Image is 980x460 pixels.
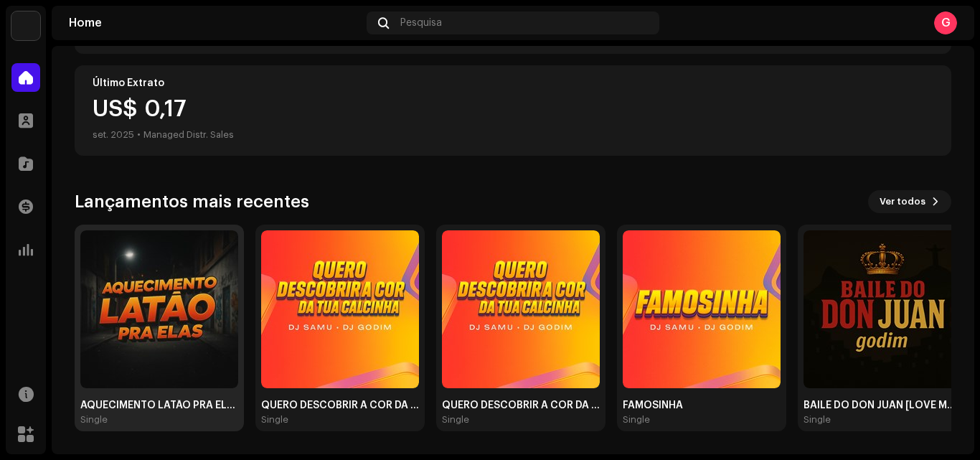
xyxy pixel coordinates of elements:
div: Single [261,414,288,426]
div: Managed Distr. Sales [143,126,234,144]
h3: Lançamentos mais recentes [75,190,309,213]
div: Single [80,414,108,426]
button: Ver todos [868,190,951,213]
span: Pesquisa [400,17,442,29]
img: ee4aa1a6-4601-4a06-a411-c0b6a3b5e828 [261,230,419,388]
div: FAMOSINHA [623,400,781,411]
div: BAILE DO DON JUAN [LOVE MTG] [804,400,961,411]
div: AQUECIMENTO LATÃO PRA ELAS [80,400,238,411]
img: 2f8c8161-fef3-4d18-8e34-91132d956df9 [80,230,238,388]
img: 053989d8-9e26-4831-89b2-16a227101b6e [804,230,961,388]
div: Home [69,17,361,29]
img: 150d218d-dcf7-46d4-b3d7-af1db39315da [623,230,781,388]
div: Single [623,414,650,426]
div: set. 2025 [93,126,134,144]
div: QUERO DESCOBRIR A COR DA TUA CALCINHA [442,400,600,411]
div: QUERO DESCOBRIR A COR DA TUA CALCINHA [261,400,419,411]
div: Último Extrato [93,78,933,89]
div: Single [804,414,831,426]
div: G [934,11,957,34]
re-o-card-value: Último Extrato [75,65,951,156]
div: Single [442,414,469,426]
img: 1cf725b2-75a2-44e7-8fdf-5f1256b3d403 [11,11,40,40]
span: Ver todos [880,187,925,216]
div: • [137,126,141,144]
img: fc1efbe9-6680-490e-9b98-9b13c596a9b2 [442,230,600,388]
